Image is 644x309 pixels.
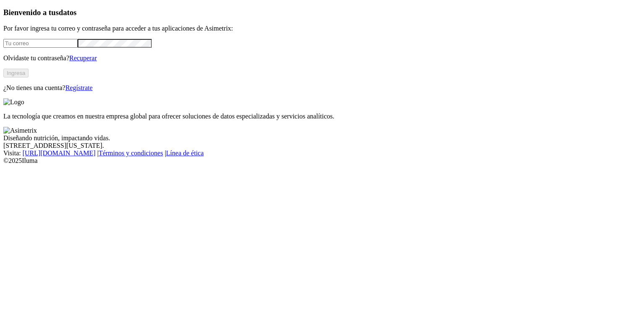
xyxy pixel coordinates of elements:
[3,127,37,134] img: Asimetrix
[3,8,641,17] h3: Bienvenido a tus
[3,54,641,62] p: Olvidaste tu contraseña?
[3,84,641,92] p: ¿No tienes una cuenta?
[166,149,204,157] a: Línea de ética
[3,157,641,165] div: © 2025 Iluma
[99,149,163,157] a: Términos y condiciones
[69,54,97,62] a: Recuperar
[3,25,641,32] p: Por favor ingresa tu correo y contraseña para acceder a tus aplicaciones de Asimetrix:
[3,69,29,77] button: Ingresa
[3,39,78,48] input: Tu correo
[65,84,93,91] a: Regístrate
[3,134,641,142] div: Diseñando nutrición, impactando vidas.
[3,142,641,149] div: [STREET_ADDRESS][US_STATE].
[3,98,24,106] img: Logo
[59,8,77,17] span: datos
[3,149,641,157] div: Visita : | |
[23,149,96,157] a: [URL][DOMAIN_NAME]
[3,113,641,120] p: La tecnología que creamos en nuestra empresa global para ofrecer soluciones de datos especializad...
